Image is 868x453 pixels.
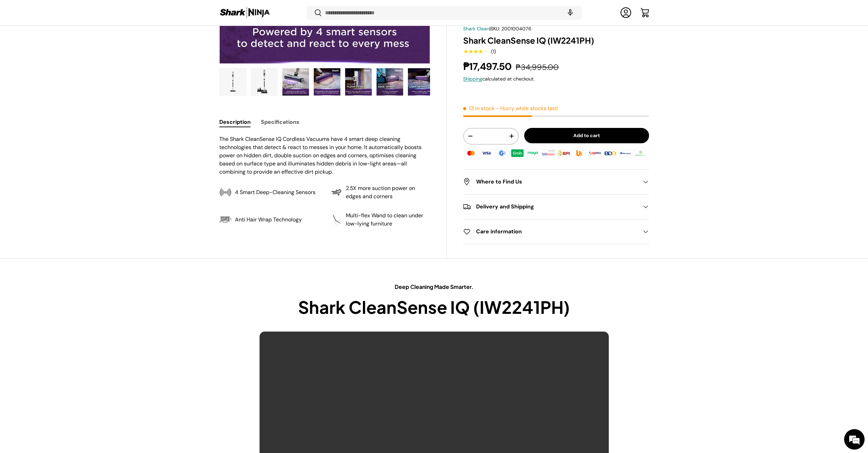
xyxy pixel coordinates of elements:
[463,170,649,194] summary: Where to Find Us
[219,6,270,19] img: Shark Ninja Philippines
[463,219,649,244] summary: Care information
[603,148,618,158] img: bdo
[314,68,340,96] img: shark-cleansenseiq+-4-smart-iq-pro-dirt-detect-infographic-sharkninja-philippines
[282,68,309,96] img: shark-cleansenseiq+-4-smart-iq-pro-infographic-sharkninja-philippines
[501,25,531,31] span: 2001004076
[541,148,556,158] img: billease
[463,48,487,55] span: ★★★★★
[345,68,372,96] img: shark-cleansenseiq+-4-smart-iq-pro-floor-detect-infographic-sharkninja-philippines
[489,25,531,31] span: |
[633,148,648,158] img: landbank
[219,114,251,130] button: Description
[556,148,571,158] img: bpi
[463,105,495,112] span: 13 in stock
[463,178,638,186] h2: Where to Find Us
[260,283,609,291] p: Deep Cleaning Made Smarter.
[496,105,558,112] p: - Hurry while stocks last!
[510,148,525,158] img: grabpay
[346,211,430,228] p: Multi-flex Wand to clean under low-lying furniture
[463,60,513,73] strong: ₱17,497.50
[463,203,638,211] h2: Delivery and Shipping
[463,48,487,54] div: 4.0 out of 5.0 stars
[235,188,315,196] p: 4 Smart Deep-Cleaning Sensors
[495,148,510,158] img: gcash
[260,296,609,318] h2: Shark CleanSense IQ (IW2241PH)
[463,25,489,31] a: Shark Clean
[261,114,299,130] button: Specifications
[220,68,246,96] img: shark-kion-iw2241-full-view-shark-ninja-philippines
[516,62,559,72] s: ₱34,995.00
[377,68,403,96] img: shark-cleansenseiq+-4-smart-iq-pro-floor-edge-infographic-sharkninja-philippines
[479,148,494,158] img: visa
[587,148,602,158] img: qrph
[235,216,302,224] p: Anti Hair Wrap Technology
[463,35,649,45] h1: Shark CleanSense IQ (IW2241PH)
[490,25,500,31] span: SKU:
[524,128,649,143] button: Add to cart
[572,148,587,158] img: ubp
[463,75,649,83] div: calculated at checkout.
[525,148,540,158] img: maya
[559,5,581,20] speech-search-button: Search by voice
[219,135,430,176] p: The Shark CleanSense IQ Cordless Vacuums have 4 smart deep cleaning technologies that detect & re...
[463,194,649,219] summary: Delivery and Shipping
[346,184,430,201] p: 2.5X more suction power on edges and corners
[463,228,638,236] h2: Care information
[408,68,435,96] img: shark-cleansenseiq+-4-smart-iq-pro-light-detect-infographic-sharkninja-philippines
[491,49,496,54] div: (1)
[463,76,482,82] a: Shipping
[618,148,633,158] img: metrobank
[464,148,479,158] img: master
[251,68,278,96] img: shark-kion-iw2241-full-view-all-parts-shark-ninja-philippines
